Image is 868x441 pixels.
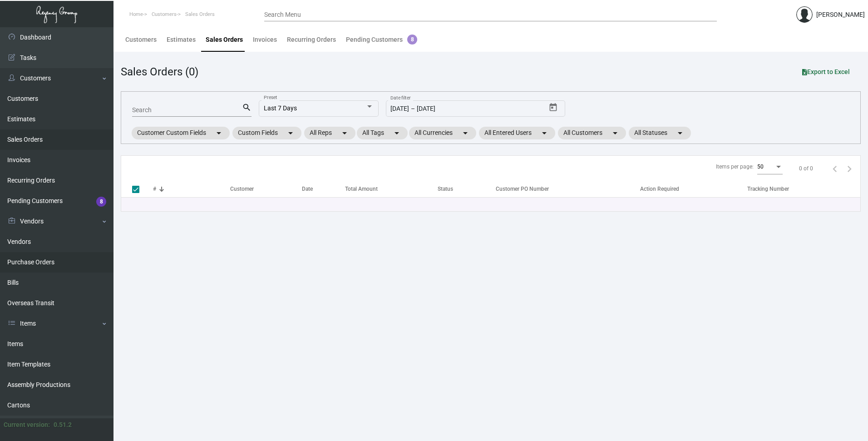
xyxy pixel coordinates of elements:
mat-icon: arrow_drop_down [339,128,350,139]
span: 50 [757,164,764,170]
div: Tracking Number [747,185,789,193]
div: Recurring Orders [287,35,336,45]
div: # [153,185,156,193]
button: Export to Excel [795,64,857,80]
div: Tracking Number [747,185,860,193]
span: Customers [152,11,177,17]
mat-icon: search [242,102,252,113]
button: Open calendar [546,100,560,115]
button: Next page [842,161,857,176]
div: Action Required [640,185,679,193]
span: Home [129,11,143,17]
div: Date [302,185,345,193]
span: Last 7 Days [264,104,297,112]
div: Action Required [640,185,747,193]
div: [PERSON_NAME] [816,10,865,20]
mat-chip: Custom Fields [232,127,301,139]
div: # [153,185,230,193]
mat-icon: arrow_drop_down [391,128,402,139]
mat-chip: All Customers [558,127,626,139]
input: End date [417,105,493,113]
div: Sales Orders (0) [121,64,198,80]
mat-icon: arrow_drop_down [610,128,621,139]
mat-chip: All Tags [357,127,408,139]
div: Status [438,185,453,193]
div: Items per page: [716,163,754,171]
div: Total Amount [345,185,378,193]
div: Customers [125,35,157,45]
div: Invoices [253,35,277,45]
div: Pending Customers [346,35,417,45]
div: Customer PO Number [496,185,549,193]
mat-chip: Customer Custom Fields [132,127,230,139]
span: Sales Orders [185,11,215,17]
mat-chip: All Entered Users [479,127,555,139]
div: Estimates [167,35,196,45]
mat-icon: arrow_drop_down [539,128,550,139]
div: 0 of 0 [799,164,813,173]
button: Previous page [828,161,842,176]
mat-chip: All Statuses [629,127,691,139]
mat-chip: All Reps [304,127,355,139]
div: Current version: [4,420,50,430]
mat-chip: All Currencies [409,127,476,139]
mat-icon: arrow_drop_down [675,128,686,139]
mat-select: Items per page: [757,164,783,170]
input: Start date [390,105,409,113]
div: Customer PO Number [496,185,640,193]
mat-icon: arrow_drop_down [213,128,224,139]
div: Customer [230,185,254,193]
mat-icon: arrow_drop_down [285,128,296,139]
img: admin@bootstrapmaster.com [796,6,813,23]
mat-icon: arrow_drop_down [460,128,471,139]
div: Status [438,185,491,193]
div: Date [302,185,313,193]
div: Sales Orders [206,35,243,45]
div: Customer [230,185,302,193]
div: Total Amount [345,185,438,193]
div: 0.51.2 [54,420,72,430]
span: – [411,105,415,113]
span: Export to Excel [802,68,850,75]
